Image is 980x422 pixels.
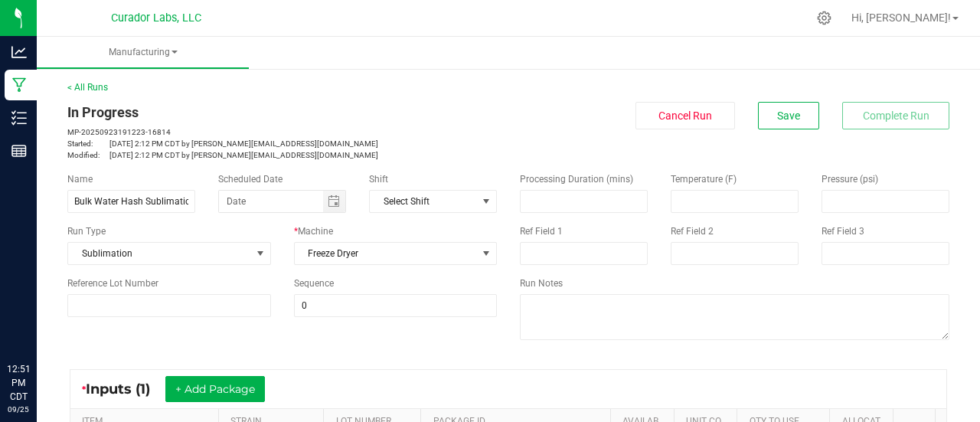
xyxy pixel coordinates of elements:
span: Run Type [67,224,106,238]
span: Complete Run [863,110,929,122]
inline-svg: Inventory [11,110,27,126]
div: In Progress [67,102,497,123]
span: Save [777,110,800,122]
p: 09/25 [7,404,30,415]
span: Reference Lot Number [67,278,158,289]
span: Pressure (psi) [822,174,878,185]
inline-svg: Manufacturing [11,77,27,93]
span: Manufacturing [37,46,249,59]
span: Curador Labs, LLC [111,11,201,25]
p: 12:51 PM CDT [7,362,30,404]
input: Date [219,191,323,212]
a: < All Runs [67,82,108,93]
span: Ref Field 2 [671,226,714,237]
span: Sequence [294,278,334,289]
button: + Add Package [165,376,265,402]
a: Manufacturing [37,37,249,69]
span: Processing Duration (mins) [520,174,633,185]
p: MP-20250923191223-16814 [67,126,497,138]
span: Freeze Dryer [295,243,478,264]
span: Ref Field 1 [520,226,563,237]
span: NO DATA FOUND [369,190,497,213]
span: Ref Field 3 [822,226,864,237]
button: Complete Run [842,102,949,129]
span: Inputs (1) [86,381,165,397]
span: Scheduled Date [218,174,283,185]
p: [DATE] 2:12 PM CDT by [PERSON_NAME][EMAIL_ADDRESS][DOMAIN_NAME] [67,149,497,161]
span: Select Shift [370,191,477,212]
span: Sublimation [68,243,251,264]
span: Temperature (F) [671,174,737,185]
span: Shift [369,174,388,185]
span: Started: [67,138,109,149]
button: Save [758,102,819,129]
inline-svg: Analytics [11,44,27,60]
span: Modified: [67,149,109,161]
span: Toggle calendar [323,191,345,212]
div: Manage settings [815,11,834,25]
span: Cancel Run [658,110,712,122]
button: Cancel Run [635,102,735,129]
span: Name [67,174,93,185]
iframe: Resource center unread badge [45,297,64,316]
iframe: Resource center [15,299,61,345]
span: Hi, [PERSON_NAME]! [851,11,951,24]
p: [DATE] 2:12 PM CDT by [PERSON_NAME][EMAIL_ADDRESS][DOMAIN_NAME] [67,138,497,149]
span: Run Notes [520,278,563,289]
inline-svg: Reports [11,143,27,159]
span: Machine [298,226,333,237]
